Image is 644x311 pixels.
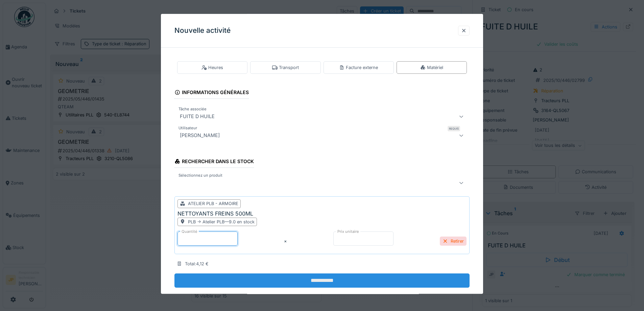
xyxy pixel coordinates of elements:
div: Rechercher dans le stock [174,157,254,168]
label: Sélectionnez un produit [177,173,224,179]
div: Heures [201,64,223,71]
div: FUITE D HUILE [177,113,217,121]
div: Atelier PLB - Armoire [188,201,238,207]
label: Quantité [180,229,199,235]
label: Prix unitaire [336,229,360,235]
div: Informations générales [174,88,249,99]
div: Matériel [420,64,443,71]
div: NETTOYANTS FREINS 500ML [177,209,253,218]
div: Total : 4,12 € [185,261,209,267]
h3: Nouvelle activité [174,26,231,35]
div: PLB -> Atelier PLB — 9.0 en stock [188,219,255,225]
div: Facture externe [339,64,378,71]
div: Retirer [440,237,467,246]
div: Requis [448,126,460,132]
div: Transport [272,64,299,71]
div: × [284,238,287,245]
div: [PERSON_NAME] [177,132,222,140]
label: Utilisateur [177,126,198,131]
label: Tâche associée [177,107,208,112]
